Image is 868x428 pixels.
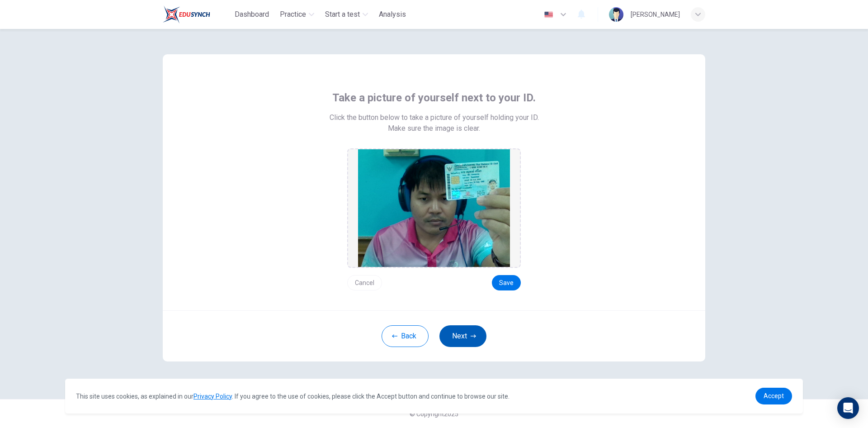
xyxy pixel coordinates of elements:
button: Dashboard [231,6,273,23]
span: Click the button below to take a picture of yourself holding your ID. [330,112,539,123]
img: en [543,11,554,18]
span: © Copyright 2025 [410,410,458,418]
span: Take a picture of yourself next to your ID. [332,90,536,105]
button: Start a test [321,6,372,23]
img: Train Test logo [163,5,210,24]
div: [PERSON_NAME] [631,9,680,20]
span: Analysis [379,9,406,20]
span: Accept [764,392,784,399]
button: Analysis [375,6,410,23]
div: cookieconsent [65,379,803,414]
a: Train Test logo [163,5,231,24]
a: Privacy Policy [193,393,232,400]
div: Open Intercom Messenger [837,397,859,419]
span: Make sure the image is clear. [388,123,480,134]
span: Start a test [325,9,360,20]
img: preview screemshot [358,149,510,267]
span: Practice [280,9,306,20]
img: Profile picture [609,7,623,22]
button: Save [492,275,521,290]
button: Cancel [347,275,382,290]
button: Next [439,325,486,347]
span: Dashboard [235,9,269,20]
button: Practice [276,6,318,23]
button: Back [382,325,429,347]
span: This site uses cookies, as explained in our . If you agree to the use of cookies, please click th... [76,393,509,400]
a: dismiss cookie message [755,388,792,404]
